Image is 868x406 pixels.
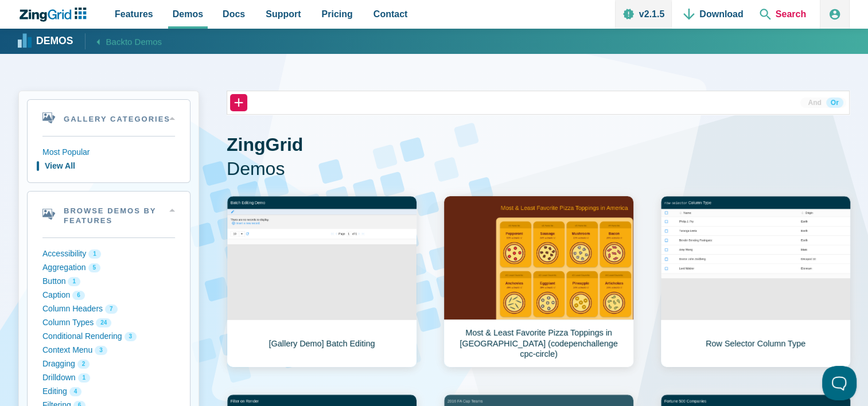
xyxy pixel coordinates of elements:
button: Dragging 2 [42,357,175,371]
span: Demos [227,157,850,181]
button: Or [826,97,843,108]
button: Drilldown 1 [42,371,175,385]
button: Caption 6 [42,288,175,302]
button: Accessibility 1 [42,247,175,261]
strong: ZingGrid [227,134,303,155]
a: Most & Least Favorite Pizza Toppings in [GEOGRAPHIC_DATA] (codepenchallenge cpc-circle) [443,196,634,368]
button: Aggregation 5 [42,261,175,275]
span: Back [106,34,162,49]
button: Column Headers 7 [42,302,175,316]
button: View All [42,159,175,173]
button: Column Types 24 [42,316,175,330]
span: to Demos [125,37,162,46]
strong: Demos [36,36,73,46]
a: Demos [20,33,73,50]
a: Row Selector Column Type [660,196,851,368]
summary: Gallery Categories [28,100,190,136]
a: [Gallery Demo] Batch Editing [227,196,417,368]
button: Editing 4 [42,385,175,399]
button: Context Menu 3 [42,343,175,357]
summary: Browse Demos By Features [28,192,190,237]
button: + [230,94,247,111]
button: Most Popular [42,146,175,159]
a: ZingChart Logo. Click to return to the homepage [18,7,92,22]
span: Contact [373,6,408,22]
button: And [803,97,826,108]
span: Pricing [322,6,353,22]
span: Demos [173,6,203,22]
a: Backto Demos [85,33,162,49]
button: Conditional Rendering 3 [42,330,175,343]
iframe: Help Scout Beacon - Open [822,366,857,400]
span: Support [266,6,301,22]
span: Features [115,6,153,22]
button: Button 1 [42,275,175,288]
span: Docs [223,6,245,22]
